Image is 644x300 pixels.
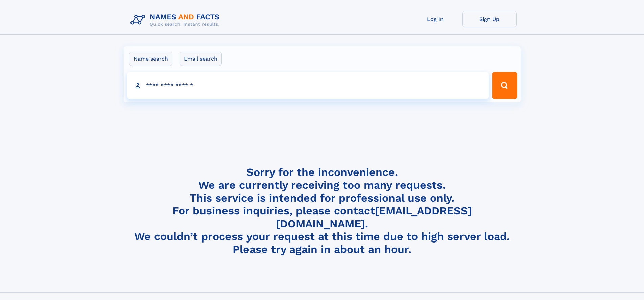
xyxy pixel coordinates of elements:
[492,72,517,99] button: Search Button
[127,72,489,99] input: search input
[408,11,462,27] a: Log In
[128,11,225,29] img: Logo Names and Facts
[276,204,472,230] a: [EMAIL_ADDRESS][DOMAIN_NAME]
[180,52,222,66] label: Email search
[129,52,172,66] label: Name search
[128,166,517,256] h4: Sorry for the inconvenience. We are currently receiving too many requests. This service is intend...
[462,11,517,27] a: Sign Up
